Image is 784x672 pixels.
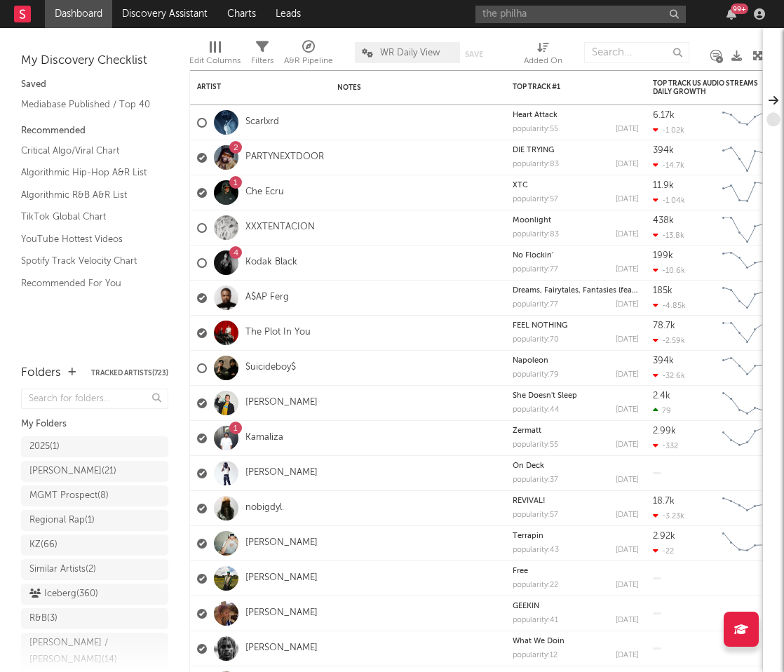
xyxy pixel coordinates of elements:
div: [DATE] [616,336,639,344]
div: A&R Pipeline [284,53,333,69]
div: [DATE] [616,511,639,519]
div: 2025 ( 1 ) [29,438,60,455]
div: [DATE] [616,582,639,589]
a: [PERSON_NAME] [245,537,318,549]
div: [DATE] [616,266,639,274]
a: DIE TRYING [513,147,554,154]
div: Artist [197,83,302,91]
a: REVIVAL! [513,497,546,505]
div: 6.17k [653,111,675,120]
div: popularity: 55 [513,126,558,133]
a: A$AP Ferg [245,292,289,304]
a: PARTYNEXTDOOR [245,152,324,163]
div: No Flockin' [513,252,639,260]
a: She Doesn't Sleep [513,392,577,400]
div: GEEKIN [513,603,639,610]
a: On Deck [513,462,544,470]
a: Heart Attack [513,112,557,119]
div: popularity: 22 [513,582,558,589]
div: Top Track #1 [513,83,618,91]
div: [DATE] [616,196,639,203]
div: Similar Artists ( 2 ) [29,561,96,578]
div: 2.92k [653,532,675,541]
div: Recommended [21,123,168,140]
div: FEEL NOTHING [513,322,639,330]
div: 11.9k [653,181,674,190]
div: Regional Rap ( 1 ) [29,512,95,529]
div: R&B ( 3 ) [29,610,58,627]
svg: Chart title [716,175,779,210]
a: R&B(3) [21,608,168,629]
div: [DATE] [616,301,639,309]
div: -1.02k [653,126,684,135]
div: 18.7k [653,497,675,506]
input: Search for artists [475,6,686,23]
div: 394k [653,356,674,365]
a: Dreams, Fairytales, Fantasies (feat. [PERSON_NAME] & Salaam Remi) [513,287,758,295]
div: popularity: 44 [513,406,560,414]
div: She Doesn't Sleep [513,392,639,400]
div: Edit Columns [189,53,241,69]
svg: Chart title [716,281,779,316]
input: Search... [584,42,689,63]
div: [DATE] [616,161,639,168]
svg: Chart title [716,386,779,421]
a: [PERSON_NAME] [245,607,318,619]
div: [PERSON_NAME] / [PERSON_NAME] ( 14 ) [29,635,128,668]
div: XTC [513,182,639,189]
div: -22 [653,546,674,556]
div: -32.6k [653,371,685,380]
div: REVIVAL! [513,497,639,505]
div: My Discovery Checklist [21,53,168,69]
div: -3.23k [653,511,684,520]
svg: Chart title [716,421,779,456]
button: Tracked Artists(723) [91,370,168,377]
a: Zermatt [513,427,541,435]
div: [DATE] [616,406,639,414]
div: Folders [21,365,61,382]
div: -2.59k [653,336,685,345]
div: popularity: 57 [513,511,558,519]
a: FEEL NOTHING [513,322,567,330]
span: WR Daily View [380,48,440,58]
a: nobigdyl. [245,502,284,514]
div: [DATE] [616,441,639,449]
a: The Plot In You [245,327,311,339]
input: Search for folders... [21,389,168,409]
div: KZ ( 66 ) [29,537,58,553]
a: Terrapin [513,532,543,540]
a: Kamaliza [245,432,283,444]
div: [DATE] [616,231,639,238]
a: Spotify Track Velocity Chart [21,253,154,269]
button: 99+ [726,8,736,20]
svg: Chart title [716,210,779,246]
div: [DATE] [616,371,639,379]
div: Edit Columns [189,35,241,76]
div: -4.85k [653,301,686,310]
div: Heart Attack [513,112,639,119]
div: Terrapin [513,532,639,540]
div: 2.99k [653,426,676,436]
a: YouTube Hottest Videos [21,231,154,247]
div: Dreams, Fairytales, Fantasies (feat. Brent Faiyaz & Salaam Remi) [513,287,639,295]
div: 394k [653,146,674,155]
div: -1.04k [653,196,685,205]
div: Added On [524,35,562,76]
a: XXXTENTACION [245,222,315,234]
a: [PERSON_NAME](21) [21,461,168,482]
a: [PERSON_NAME] [245,467,318,479]
div: What We Doin [513,638,639,645]
a: Similar Artists(2) [21,559,168,580]
div: [DATE] [616,617,639,624]
div: A&R Pipeline [284,35,333,76]
svg: Chart title [716,526,779,561]
div: 438k [653,216,674,225]
div: Saved [21,76,168,93]
div: popularity: 79 [513,371,559,379]
div: Top Track US Audio Streams Daily Growth [653,79,758,96]
div: Notes [337,83,478,92]
a: Napoleon [513,357,548,365]
a: Free [513,567,528,575]
div: 99 + [731,4,748,14]
svg: Chart title [716,140,779,175]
